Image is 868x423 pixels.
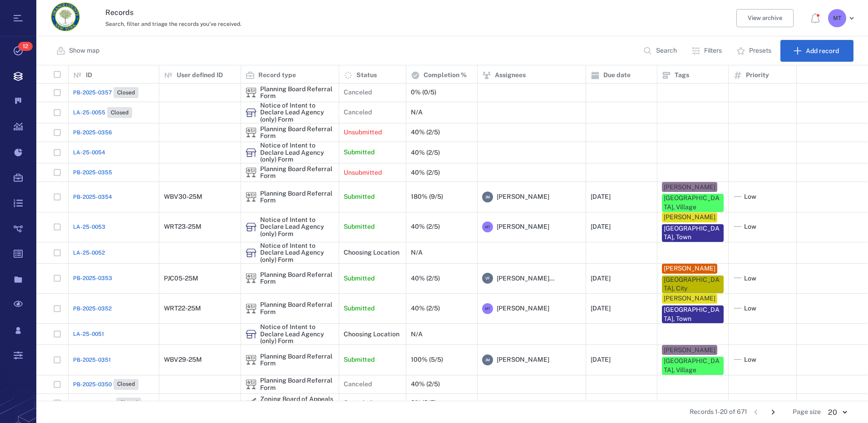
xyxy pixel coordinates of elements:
div: Notice of Intent to Declare Lead Agency (only) Form [260,242,334,263]
div: [PERSON_NAME] [664,264,715,273]
div: 0% (0/5) [411,399,436,406]
button: Show map [51,40,107,62]
div: [PERSON_NAME] [664,183,715,192]
div: J M [482,354,493,365]
p: ID [86,71,92,80]
div: Planning Board Referral Form [260,271,334,285]
span: ZBA-2025-0130 [73,399,114,407]
span: 12 [18,42,33,51]
span: PB-2025-0357 [73,89,112,97]
div: [DATE] [591,193,611,200]
a: PB-2025-0356 [73,128,112,137]
h3: Records [105,7,597,18]
a: PB-2025-0355 [73,168,112,177]
a: LA-25-0053 [73,223,105,231]
img: icon Planning Board Referral Form [246,303,256,314]
div: N/A [411,109,423,116]
img: icon Planning Board Referral Form [246,87,256,98]
nav: pagination navigation [747,405,782,419]
div: [DATE] [591,223,611,230]
button: Filters [686,40,729,62]
img: icon Planning Board Referral Form [246,354,256,365]
a: Go home [51,2,80,34]
span: Low [744,304,756,313]
img: Orange County Planning Department logo [51,2,80,31]
div: WBV29-25M [164,356,202,363]
div: 20 [821,407,853,418]
div: [DATE] [591,275,611,282]
div: Planning Board Referral Form [260,190,334,204]
span: Low [744,355,756,364]
button: Add record [780,40,853,62]
a: PB-2025-0351 [73,356,111,364]
span: Closed [109,109,130,117]
div: 40% (2/5) [411,149,440,156]
div: Planning Board Referral Form [260,377,334,391]
p: Canceled [344,108,372,117]
a: LA-25-0052 [73,249,105,257]
div: 40% (2/5) [411,223,440,230]
div: Notice of Intent to Declare Lead Agency (only) Form [260,324,334,344]
div: Planning Board Referral Form [260,86,334,100]
button: Search [638,40,684,62]
p: Choosing Location [344,330,399,339]
div: [GEOGRAPHIC_DATA], Village [664,194,722,211]
span: [PERSON_NAME]... [497,274,554,283]
div: Planning Board Referral Form [246,354,256,365]
div: 40% (2/5) [411,275,440,282]
p: Submitted [344,148,375,157]
a: PB-2025-0353 [73,274,112,282]
div: J M [482,192,493,202]
div: 0% (0/5) [411,89,436,96]
div: M T [482,221,493,232]
p: Completion % [424,71,467,80]
div: 40% (2/5) [411,169,440,176]
p: Record type [258,71,296,80]
p: Choosing Location [344,248,399,257]
div: M T [828,9,846,27]
span: [PERSON_NAME] [497,192,549,202]
img: icon Planning Board Referral Form [246,379,256,390]
span: Low [744,274,756,283]
div: M T [482,303,493,314]
span: PB-2025-0352 [73,305,112,313]
div: [GEOGRAPHIC_DATA], Town [664,305,722,323]
p: Submitted [344,274,375,283]
div: Notice of Intent to Declare Lead Agency (only) Form [246,247,256,258]
p: Unsubmitted [344,168,382,177]
div: WRT22-25M [164,305,201,312]
span: Records 1-20 of 671 [690,408,747,417]
span: Closed [118,399,139,407]
a: PB-2025-0350Closed [73,379,138,390]
div: Planning Board Referral Form [260,301,334,315]
span: Closed [115,89,137,97]
div: [PERSON_NAME] [664,346,715,355]
div: [GEOGRAPHIC_DATA], Town [664,224,722,242]
div: Planning Board Referral Form [246,273,256,284]
a: PB-2025-0357Closed [73,87,138,98]
p: Submitted [344,192,375,202]
div: Notice of Intent to Declare Lead Agency (only) Form [260,102,334,123]
div: Planning Board Referral Form [246,379,256,390]
div: Notice of Intent to Declare Lead Agency (only) Form [246,329,256,339]
div: 40% (2/5) [411,129,440,136]
p: Show map [69,46,99,55]
p: Tags [675,71,689,80]
a: PB-2025-0354 [73,193,112,201]
p: Due date [603,71,631,80]
div: Planning Board Referral Form [246,127,256,138]
div: [PERSON_NAME] [664,213,715,222]
a: LA-25-0051 [73,330,104,338]
span: LA-25-0054 [73,148,105,157]
p: Search [656,46,677,55]
p: Unsubmitted [344,128,382,137]
img: icon Planning Board Referral Form [246,273,256,284]
p: Submitted [344,355,375,364]
p: Canceled [344,398,372,408]
div: Planning Board Referral Form [260,353,334,367]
